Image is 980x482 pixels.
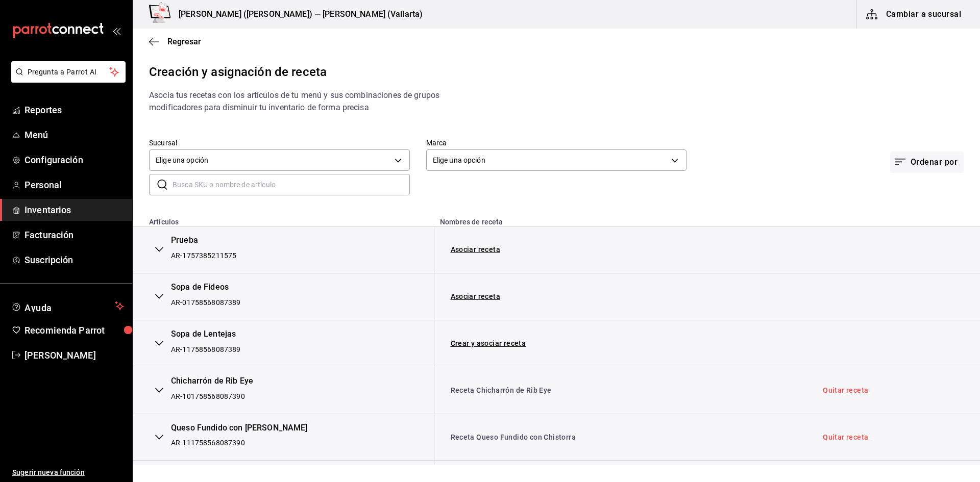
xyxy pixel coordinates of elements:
[112,27,120,35] button: open_drawer_menu
[149,149,410,171] div: Elige una opción
[171,328,241,340] div: Sopa de Lentejas
[171,297,241,308] div: AR-01758568087389
[823,387,868,394] a: Quitar receta
[173,174,410,195] input: Busca SKU o nombre de artículo
[11,61,126,83] button: Pregunta a Parrot AI
[434,212,806,226] th: Nombres de receta
[171,235,236,246] div: Prueba
[24,228,124,242] span: Facturación
[28,67,110,78] span: Pregunta a Parrot AI
[133,212,434,226] th: Artículos
[451,386,552,394] a: Receta Chicharrón de Rib Eye
[7,74,126,85] a: Pregunta a Parrot AI
[426,139,687,146] label: Marca
[24,253,124,267] span: Suscripción
[149,37,201,46] button: Regresar
[451,433,576,441] a: Receta Queso Fundido con Chistorra
[171,438,308,448] div: AR-111758568087390
[171,344,241,354] div: AR-11758568087389
[24,203,124,217] span: Inventarios
[171,422,308,434] div: Queso Fundido con [PERSON_NAME]
[24,178,124,192] span: Personal
[171,375,253,387] div: Chicharrón de Rib Eye
[426,149,687,171] div: Elige una opción
[149,90,439,112] span: Asocia tus recetas con los artículos de tu menú y sus combinaciones de grupos modificadores para ...
[890,151,964,173] button: Ordenar por
[451,246,501,253] a: Asociar receta
[171,391,253,401] div: AR-101758568087390
[451,293,501,300] a: Asociar receta
[24,153,124,167] span: Configuración
[12,467,124,478] span: Sugerir nueva función
[149,139,410,146] label: Sucursal
[24,300,111,312] span: Ayuda
[24,348,124,362] span: [PERSON_NAME]
[24,103,124,117] span: Reportes
[24,323,124,337] span: Recomienda Parrot
[167,37,201,46] span: Regresar
[451,432,576,442] a: Receta Queso Fundido con Chistorra
[171,250,236,261] div: AR-1757385211575
[451,340,526,347] a: Crear y asociar receta
[451,385,552,395] a: Receta Chicharrón de Rib Eye
[171,282,241,293] div: Sopa de Fideos
[24,128,124,142] span: Menú
[149,63,964,81] div: Creación y asignación de receta
[170,8,423,20] h3: [PERSON_NAME] ([PERSON_NAME]) — [PERSON_NAME] (Vallarta)
[823,434,868,441] a: Quitar receta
